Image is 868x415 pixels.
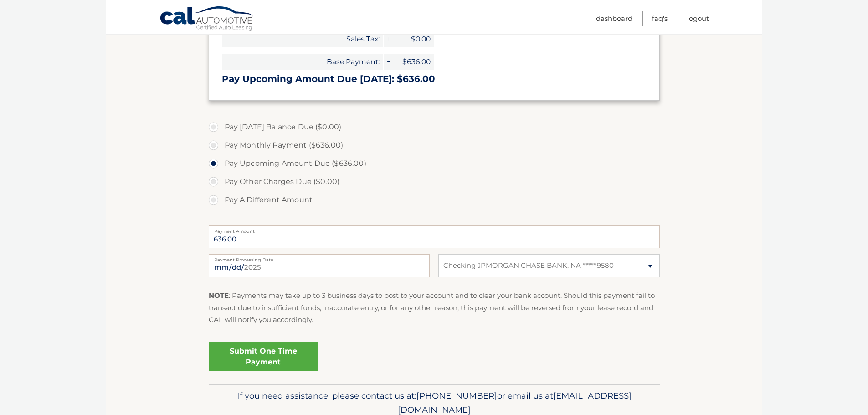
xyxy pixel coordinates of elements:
span: $636.00 [393,54,434,70]
span: + [384,31,393,47]
label: Pay [DATE] Balance Due ($0.00) [209,118,660,136]
a: Logout [687,11,709,26]
label: Pay Monthly Payment ($636.00) [209,136,660,154]
label: Pay Other Charges Due ($0.00) [209,173,660,191]
label: Payment Amount [209,225,660,233]
span: + [384,54,393,70]
input: Payment Amount [209,225,660,248]
a: Cal Automotive [159,6,255,32]
span: $0.00 [393,31,434,47]
h3: Pay Upcoming Amount Due [DATE]: $636.00 [222,73,647,85]
input: Payment Date [209,254,430,277]
a: FAQ's [652,11,668,26]
span: Sales Tax: [222,31,383,47]
span: Base Payment: [222,54,383,70]
strong: NOTE [209,291,229,300]
a: Submit One Time Payment [209,342,318,371]
label: Pay Upcoming Amount Due ($636.00) [209,154,660,173]
p: : Payments may take up to 3 business days to post to your account and to clear your bank account.... [209,290,660,326]
span: [PHONE_NUMBER] [416,390,497,401]
label: Payment Processing Date [209,254,430,261]
a: Dashboard [596,11,632,26]
label: Pay A Different Amount [209,191,660,209]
